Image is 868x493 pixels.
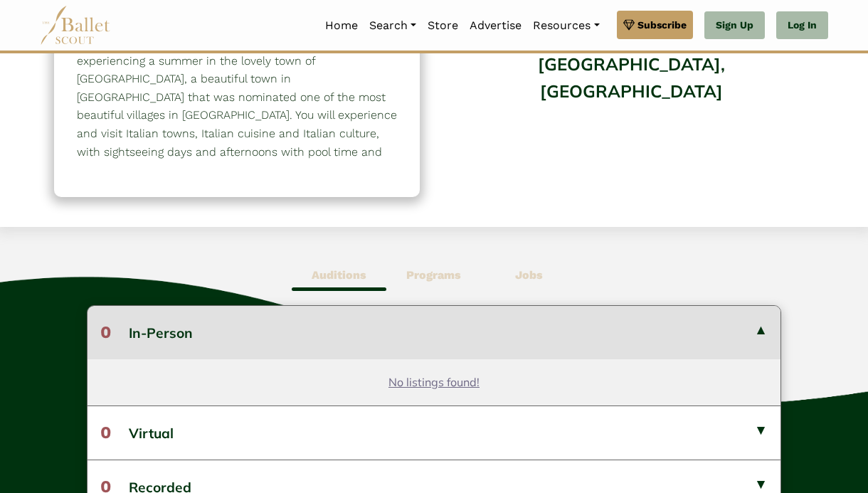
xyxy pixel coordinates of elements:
[776,11,828,40] a: Log In
[617,11,693,39] a: Subscribe
[527,11,605,41] a: Resources
[100,423,111,442] span: 0
[448,43,814,158] div: [GEOGRAPHIC_DATA], [GEOGRAPHIC_DATA]
[88,306,780,359] button: 0In-Person
[464,11,527,41] a: Advertise
[364,11,422,41] a: Search
[388,375,480,389] u: No listings found!
[704,11,765,40] a: Sign Up
[312,268,366,282] b: Auditions
[637,17,687,33] span: Subscribe
[515,268,543,282] b: Jobs
[100,322,111,342] span: 0
[88,405,780,459] button: 0Virtual
[623,17,635,33] img: gem.svg
[319,11,364,41] a: Home
[406,268,461,282] b: Programs
[422,11,464,41] a: Store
